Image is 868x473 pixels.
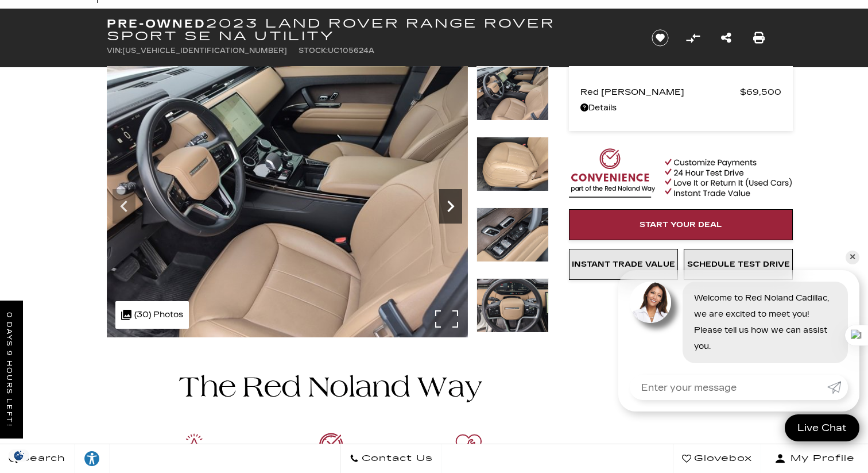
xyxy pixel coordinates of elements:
[6,449,32,462] section: Click to Open Cookie Consent Modal
[786,451,855,467] span: My Profile
[476,278,549,333] img: Used 2023 White Land Rover SE image 13
[572,260,675,269] span: Instant Trade Value
[687,260,790,269] span: Schedule Test Drive
[122,47,287,55] span: [US_VEHICLE_IDENTIFICATION_NUMBER]
[113,189,135,224] div: Previous
[299,47,328,55] span: Stock:
[753,30,765,46] a: Print this Pre-Owned 2023 Land Rover Range Rover Sport SE NA Utility
[740,84,781,100] span: $69,500
[476,137,549,191] img: Used 2023 White Land Rover SE image 11
[640,220,722,229] span: Start Your Deal
[107,17,206,30] strong: Pre-Owned
[569,209,793,240] a: Start Your Deal
[721,30,731,46] a: Share this Pre-Owned 2023 Land Rover Range Rover Sport SE NA Utility
[684,249,793,280] a: Schedule Test Drive
[691,451,752,467] span: Glovebox
[476,66,549,121] img: Used 2023 White Land Rover SE image 10
[359,451,433,467] span: Contact Us
[785,414,859,441] a: Live Chat
[340,444,442,473] a: Contact Us
[684,29,702,47] button: Compare Vehicle
[630,375,827,400] input: Enter your message
[107,47,122,55] span: VIN:
[580,100,781,116] a: Details
[792,421,852,434] span: Live Chat
[75,444,110,473] a: Explore your accessibility options
[580,84,781,100] a: Red [PERSON_NAME] $69,500
[648,29,673,47] button: Save vehicle
[115,301,189,329] div: (30) Photos
[827,375,848,400] a: Submit
[18,451,65,467] span: Search
[630,282,671,323] img: Agent profile photo
[569,249,678,280] a: Instant Trade Value
[439,189,462,224] div: Next
[328,47,374,55] span: UC105624A
[107,17,632,43] h1: 2023 Land Rover Range Rover Sport SE NA Utility
[107,66,468,339] img: Used 2023 White Land Rover SE image 10
[761,444,868,473] button: Open user profile menu
[75,450,109,467] div: Explore your accessibility options
[683,282,848,363] div: Welcome to Red Noland Cadillac, we are excited to meet you! Please tell us how we can assist you.
[6,449,32,462] img: Opt-Out Icon
[476,207,549,262] img: Used 2023 White Land Rover SE image 12
[673,444,761,473] a: Glovebox
[580,84,740,100] span: Red [PERSON_NAME]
